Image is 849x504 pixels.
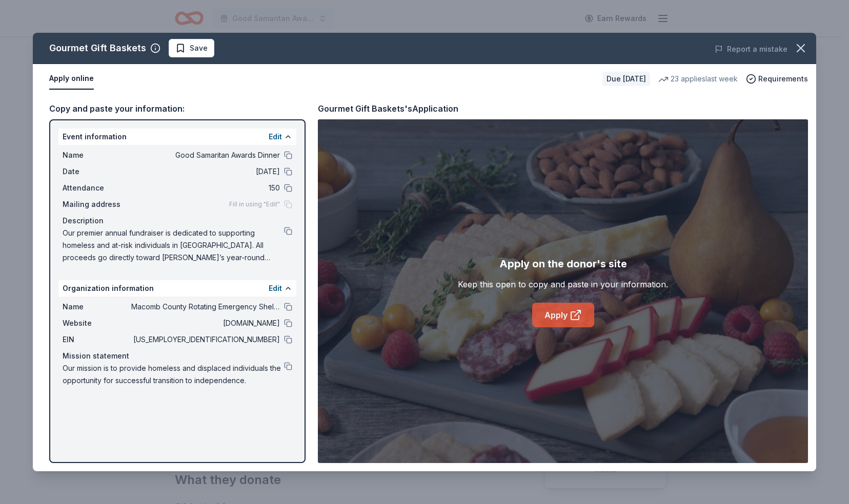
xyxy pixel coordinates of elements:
[63,333,131,346] span: EIN
[63,182,131,194] span: Attendance
[131,301,280,313] span: Macomb County Rotating Emergency Shelter Team
[63,215,292,227] div: Description
[63,165,131,178] span: Date
[131,149,280,161] span: Good Samaritan Awards Dinner
[131,165,280,178] span: [DATE]
[63,317,131,329] span: Website
[49,68,94,90] button: Apply online
[58,129,296,145] div: Event information
[58,280,296,297] div: Organization information
[49,40,146,56] div: Gourmet Gift Baskets
[190,42,208,54] span: Save
[131,333,280,346] span: [US_EMPLOYER_IDENTIFICATION_NUMBER]
[229,200,280,208] span: Fill in using "Edit"
[269,131,282,143] button: Edit
[63,301,131,313] span: Name
[602,72,650,86] div: Due [DATE]
[318,102,458,115] div: Gourmet Gift Baskets's Application
[269,282,282,295] button: Edit
[63,198,131,211] span: Mailing address
[746,73,808,85] button: Requirements
[658,73,738,85] div: 23 applies last week
[63,362,284,387] span: Our mission is to provide homeless and displaced individuals the opportunity for successful trans...
[499,256,627,272] div: Apply on the donor's site
[131,182,280,194] span: 150
[131,317,280,329] span: [DOMAIN_NAME]
[63,149,131,161] span: Name
[532,303,594,327] a: Apply
[49,102,306,115] div: Copy and paste your information:
[715,43,787,55] button: Report a mistake
[63,227,284,264] span: Our premier annual fundraiser is dedicated to supporting homeless and at-risk individuals in [GEO...
[458,278,668,290] div: Keep this open to copy and paste in your information.
[63,350,292,362] div: Mission statement
[169,39,214,57] button: Save
[758,73,808,85] span: Requirements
